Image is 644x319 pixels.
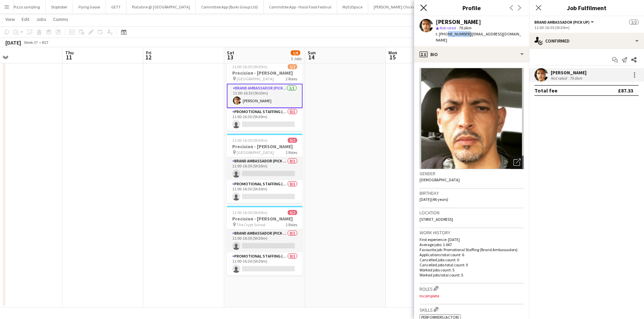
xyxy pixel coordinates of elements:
span: 11:00-16:30 (5h30m) [232,210,267,215]
app-job-card: 11:00-16:30 (5h30m)0/2Precision - [PERSON_NAME] The Crypt School2 RolesBrand Ambassador (Pick up)... [227,206,303,275]
h3: Precision - [PERSON_NAME] [227,70,303,76]
span: Not rated [440,25,456,30]
p: First experience: [DATE] [420,237,524,242]
span: Thu [65,50,74,56]
h3: Birthday [420,190,524,196]
h3: Skills [420,306,524,313]
p: Incomplete [420,293,524,298]
span: Comms [53,16,68,22]
span: 11:00-16:30 (5h30m) [232,64,267,69]
h3: Roles [420,285,524,292]
p: Worked jobs count: 5 [420,267,524,272]
h3: Gender [420,170,524,177]
h3: Job Fulfilment [529,3,644,12]
div: Open photos pop-in [510,156,524,169]
div: BST [42,40,49,45]
button: Flying Goose [73,0,106,14]
button: Committee App - Halal Food Festival [264,0,337,14]
span: 15 [387,53,397,61]
button: Platatine @ [GEOGRAPHIC_DATA] [126,0,196,14]
span: The Crypt School [237,222,265,227]
span: t. [PHONE_NUMBER] [436,31,471,36]
span: [STREET_ADDRESS] [420,217,453,222]
button: GETT [106,0,126,14]
div: 11:00-16:30 (5h30m) [534,25,639,30]
button: MyEdSpace [337,0,368,14]
div: 3 Jobs [291,56,302,61]
a: Edit [19,15,32,24]
span: Sat [227,50,234,56]
button: Stoptober [46,0,73,14]
span: Jobs [36,16,46,22]
app-card-role: Brand Ambassador (Pick up)1/111:00-16:30 (5h30m)[PERSON_NAME] [227,84,303,108]
span: 0/2 [288,138,297,143]
span: 13 [226,53,234,61]
div: Total fee [534,87,557,94]
div: £87.33 [618,87,633,94]
span: 1/6 [291,50,300,55]
h3: Location [420,210,524,216]
button: [PERSON_NAME] Chicken and Shakes [368,0,444,14]
img: Crew avatar or photo [420,68,524,169]
a: Comms [50,15,71,24]
a: Jobs [33,15,49,24]
span: Week 37 [22,40,39,45]
app-card-role: Promotional Staffing (Brand Ambassadors)0/111:00-16:30 (5h30m) [227,108,303,131]
a: View [3,15,18,24]
app-card-role: Promotional Staffing (Brand Ambassadors)0/111:00-16:30 (5h30m) [227,252,303,275]
div: Not rated [551,76,568,81]
span: [DATE] (46 years) [420,197,448,202]
span: 2 Roles [286,222,297,227]
span: View [5,16,15,22]
button: Brand Ambassador (Pick up) [534,20,595,25]
span: 0/2 [288,210,297,215]
span: 14 [307,53,316,61]
h3: Precision - [PERSON_NAME] [227,216,303,222]
p: Favourite job: Promotional Staffing (Brand Ambassadors) [420,247,524,252]
p: Cancelled jobs total count: 0 [420,262,524,267]
h3: Profile [414,3,529,12]
span: 12 [145,53,151,61]
p: Worked jobs total count: 5 [420,272,524,277]
button: Committee App (Burki Group Ltd) [196,0,264,14]
span: 79.6km [457,25,473,30]
span: [GEOGRAPHIC_DATA] [237,150,274,155]
span: Edit [22,16,29,22]
span: [GEOGRAPHIC_DATA] [237,76,274,81]
p: Cancelled jobs count: 0 [420,257,524,262]
h3: Work history [420,230,524,236]
div: [PERSON_NAME] [551,70,587,76]
app-card-role: Brand Ambassador (Pick up)0/111:00-16:30 (5h30m) [227,230,303,252]
span: 11:00-16:30 (5h30m) [232,138,267,143]
span: Sun [308,50,316,56]
p: Average jobs: 1.667 [420,242,524,247]
div: Confirmed [529,33,644,49]
span: 2 Roles [286,150,297,155]
span: Mon [388,50,397,56]
div: Bio [414,46,529,62]
span: 11 [64,53,74,61]
span: 2 Roles [286,76,297,81]
span: | [EMAIL_ADDRESS][DOMAIN_NAME] [436,31,521,43]
span: Fri [146,50,151,56]
div: [DATE] [5,39,21,46]
span: 1/2 [629,20,639,25]
div: [PERSON_NAME] [436,19,481,25]
app-job-card: 11:00-16:30 (5h30m)0/2Precision - [PERSON_NAME] [GEOGRAPHIC_DATA]2 RolesBrand Ambassador (Pick up... [227,134,303,203]
span: [DEMOGRAPHIC_DATA] [420,177,460,182]
h3: Precision - [PERSON_NAME] [227,143,303,150]
p: Applications total count: 6 [420,252,524,257]
app-job-card: Updated11:00-16:30 (5h30m)1/2Precision - [PERSON_NAME] [GEOGRAPHIC_DATA]2 RolesBrand Ambassador (... [227,55,303,131]
div: 79.6km [568,76,583,81]
span: 1/2 [288,64,297,69]
span: Brand Ambassador (Pick up) [534,20,590,25]
app-card-role: Brand Ambassador (Pick up)0/111:00-16:30 (5h30m) [227,157,303,180]
app-card-role: Promotional Staffing (Brand Ambassadors)0/111:00-16:30 (5h30m) [227,180,303,203]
